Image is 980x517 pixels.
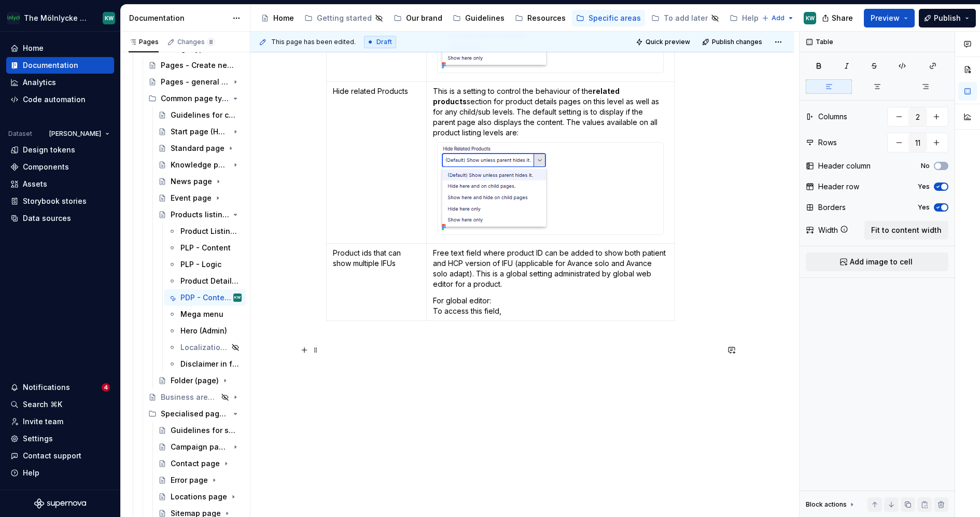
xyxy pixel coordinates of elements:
[23,196,87,206] div: Storybook stories
[6,210,114,227] a: Data sources
[164,240,246,256] a: PLP - Content
[646,38,690,46] span: Quick preview
[449,10,509,26] a: Guidelines
[180,342,228,353] div: Localization keys
[2,7,118,29] button: The Mölnlycke ExperienceKW
[572,10,645,26] a: Specific areas
[273,13,294,23] div: Home
[102,383,110,392] span: 4
[164,339,246,356] a: Localization keys
[6,176,114,192] a: Assets
[23,416,63,427] div: Invite team
[161,93,229,104] div: Common page types
[23,94,86,105] div: Code automation
[234,292,241,303] div: KW
[164,256,246,273] a: PLP - Logic
[171,176,212,187] div: News page
[725,10,800,26] a: Help center
[406,13,442,23] div: Our brand
[589,13,641,23] div: Specific areas
[864,221,948,240] button: Fit to content width
[144,90,246,107] div: Common page types
[806,497,856,512] div: Block actions
[161,60,240,71] div: Pages - Create new page
[129,13,227,23] div: Documentation
[317,13,372,23] div: Getting started
[818,225,838,235] div: Width
[664,13,708,23] div: To add later
[527,13,566,23] div: Resources
[105,14,114,22] div: KW
[34,498,86,509] svg: Supernova Logo
[433,86,668,138] p: This is a setting to control the behaviour of the section for product details pages on this level...
[180,259,221,270] div: PLP - Logic
[154,472,246,488] a: Error page
[6,91,114,108] a: Code automation
[6,465,114,481] button: Help
[6,413,114,430] a: Invite team
[180,326,227,336] div: Hero (Admin)
[389,10,446,26] a: Our brand
[144,57,246,74] a: Pages - Create new page
[7,12,20,24] img: 91fb9bbd-befe-470e-ae9b-8b56c3f0f44a.png
[154,439,246,455] a: Campaign page type
[6,40,114,57] a: Home
[23,179,47,189] div: Assets
[23,145,75,155] div: Design tokens
[6,57,114,74] a: Documentation
[180,292,231,303] div: PDP - Content
[154,206,246,223] a: Products listing page
[154,173,246,190] a: News page
[154,157,246,173] a: Knowledge page
[6,379,114,396] button: Notifications4
[433,296,668,316] p: For global editor: To access this field,
[742,13,784,23] div: Help center
[712,38,762,46] span: Publish changes
[257,10,298,26] a: Home
[49,130,101,138] span: [PERSON_NAME]
[633,35,695,49] button: Quick preview
[171,425,240,436] div: Guidelines for specialised page types
[6,74,114,91] a: Analytics
[171,375,219,386] div: Folder (page)
[164,306,246,323] a: Mega menu
[207,38,215,46] span: 8
[164,289,246,306] a: PDP - ContentKW
[23,43,44,53] div: Home
[6,448,114,464] button: Contact support
[144,389,246,406] a: Business area products listing page
[918,183,930,191] label: Yes
[333,248,420,269] p: Product ids that can show multiple IFUs
[918,203,930,212] label: Yes
[6,142,114,158] a: Design tokens
[23,382,70,393] div: Notifications
[164,356,246,372] a: Disclaimer in footer
[180,226,240,236] div: Product Listing Page
[817,9,860,27] button: Share
[6,396,114,413] button: Search ⌘K
[759,11,797,25] button: Add
[438,143,563,234] img: 42197555-0aea-4ecb-96d9-058c28e92228.png
[699,35,767,49] button: Publish changes
[171,209,229,220] div: Products listing page
[8,130,32,138] div: Dataset
[171,127,229,137] div: Start page (Home)
[818,181,859,192] div: Header row
[271,38,356,46] span: This page has been edited.
[24,13,90,23] div: The Mölnlycke Experience
[818,202,846,213] div: Borders
[180,359,240,369] div: Disclaimer in footer
[144,406,246,422] div: Specialised page types
[154,140,246,157] a: Standard page
[164,323,246,339] a: Hero (Admin)
[171,143,225,153] div: Standard page
[154,422,246,439] a: Guidelines for specialised page types
[180,309,223,319] div: Mega menu
[23,60,78,71] div: Documentation
[864,9,915,27] button: Preview
[129,38,159,46] div: Pages
[161,409,229,419] div: Specialised page types
[23,213,71,223] div: Data sources
[171,458,220,469] div: Contact page
[177,38,215,46] div: Changes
